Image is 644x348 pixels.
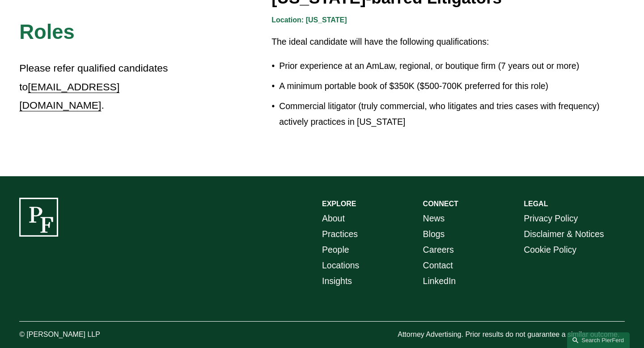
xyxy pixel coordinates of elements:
[19,21,75,43] span: Roles
[423,258,453,273] a: Contact
[19,328,145,341] p: © [PERSON_NAME] LLP
[322,226,358,242] a: Practices
[279,58,625,74] p: Prior experience at an AmLaw, regional, or boutique firm (7 years out or more)
[279,98,625,130] p: Commercial litigator (truly commercial, who litigates and tries cases with frequency) actively pr...
[19,59,196,115] p: Please refer qualified candidates to .
[271,16,347,24] strong: Location: [US_STATE]
[19,81,119,110] a: [EMAIL_ADDRESS][DOMAIN_NAME]
[271,34,625,50] p: The ideal candidate will have the following qualifications:
[279,78,625,94] p: A minimum portable book of $350K ($500-700K preferred for this role)
[423,226,445,242] a: Blogs
[423,242,454,258] a: Careers
[567,332,630,348] a: Search this site
[423,200,458,208] strong: CONNECT
[524,226,604,242] a: Disclaimer & Notices
[398,328,625,341] p: Attorney Advertising. Prior results do not guarantee a similar outcome.
[322,242,349,258] a: People
[524,242,576,258] a: Cookie Policy
[524,200,548,208] strong: LEGAL
[322,200,356,208] strong: EXPLORE
[322,258,359,273] a: Locations
[322,211,345,226] a: About
[322,273,352,289] a: Insights
[423,273,456,289] a: LinkedIn
[524,211,578,226] a: Privacy Policy
[423,211,445,226] a: News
